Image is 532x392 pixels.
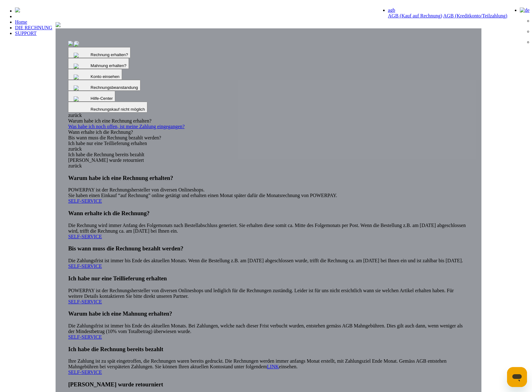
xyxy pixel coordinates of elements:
[68,275,469,305] div: POWERPAY ist der Rechnungshersteller von diversen Onlineshops und lediglich für die Rechnungen zu...
[68,141,469,146] div: Ich habe nur eine Teillieferung erhalten
[68,157,469,163] div: [PERSON_NAME] wurde retourniert
[68,346,469,353] h3: Ich habe die Rechnung bereits bezahlt
[68,106,147,112] a: Rechnungskauf nicht möglich
[68,275,469,282] h3: Ich habe nur eine Teillieferung erhalten
[68,299,102,304] a: SELF-SERVICE
[15,7,20,12] img: logo-powerpay-white.svg
[68,80,140,91] button: Rechnungsbeanstandung
[68,234,102,239] a: SELF-SERVICE
[91,107,145,112] span: Rechnungskauf nicht möglich
[72,84,91,92] img: qb_help.svg
[72,73,91,81] img: qb_warning.svg
[68,175,469,181] h3: Warum habe ich eine Rechnung erhalten?
[91,52,128,57] span: Rechnung erhalten?
[72,62,91,70] img: qb_search.svg
[68,370,102,375] a: SELF-SERVICE
[72,40,91,48] img: qb_bill.svg
[267,364,279,369] a: LINK
[15,19,27,25] a: Home
[68,47,131,58] button: Rechnung erhalten?
[68,113,469,118] div: zurück
[68,264,102,269] a: SELF-SERVICE
[68,41,73,46] img: single_invoice_powerpay_de.jpg
[68,163,82,168] a: zurück
[68,245,469,252] h3: Bis wann muss die Rechnung bezahlt werden?
[15,25,52,30] a: DIE RECHNUNG
[68,91,115,102] button: Hilfe-Center
[68,63,129,68] a: Mahnung erhalten?
[443,13,507,18] a: AGB (Kreditkonto/Teilzahlung)
[68,52,131,57] a: Rechnung erhalten?
[68,245,469,269] div: Die Zahlungsfrist ist immer bis Ende des aktuellen Monats. Wenn die Bestellung z.B. am [DATE] abg...
[15,31,37,36] a: SUPPORT
[68,95,115,101] a: Hilfe-Center
[68,69,122,80] button: Konto einsehen
[68,129,469,135] div: Wann erhalte ich die Rechnung?
[68,346,469,375] div: Ihre Zahlung ist zu spät eingetroffen, die Rechnungen waren bereits gedruckt. Die Rechnungen werd...
[68,85,140,90] a: Rechnungsbeanstandung
[388,13,442,18] a: AGB (Kauf auf Rechnung)
[68,175,469,204] div: POWERPAY ist der Rechnungshersteller von diversen Onlineshops. Sie haben einen Einkauf “auf Rechn...
[91,63,126,68] span: Mahnung erhalten?
[68,135,469,141] div: Bis wann muss die Rechnung bezahlt werden?
[91,85,138,90] span: Rechnungsbeanstandung
[68,58,129,69] button: Mahnung erhalten?
[68,102,147,113] button: Rechnungskauf nicht möglich
[68,74,122,79] a: Konto einsehen
[68,210,469,217] h3: Wann erhalte ich die Rechnung?
[68,118,469,124] div: Warum habe ich eine Rechnung erhalten?
[68,198,102,204] a: SELF-SERVICE
[68,334,102,340] a: SELF-SERVICE
[91,74,120,79] span: Konto einsehen
[68,310,469,340] div: Die Zahlungsfrist ist immer bis Ende des aktuellen Monats. Bei Zahlungen, welche nach dieser Fris...
[72,95,91,103] img: qb_close.svg
[68,152,469,157] div: Ich habe die Rechnung bereits bezahlt
[68,146,469,152] div: zurück
[72,51,91,59] img: qb_bell.svg
[388,7,395,13] a: agb
[68,381,469,388] h3: [PERSON_NAME] wurde retourniert
[68,210,469,240] div: Die Rechnung wird immer Anfang des Folgemonats nach Bestellabschluss generiert. Sie erhalten dies...
[68,124,469,129] a: Was habe ich noch offen, ist meine Zahlung eingegangen?
[507,367,527,387] iframe: Schaltfläche zum Öffnen des Messaging-Fensters
[91,96,113,101] span: Hilfe-Center
[520,7,530,13] img: de
[56,22,61,27] img: title-powerpay_de.svg
[68,310,469,317] h3: Warum habe ich eine Mahnung erhalten?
